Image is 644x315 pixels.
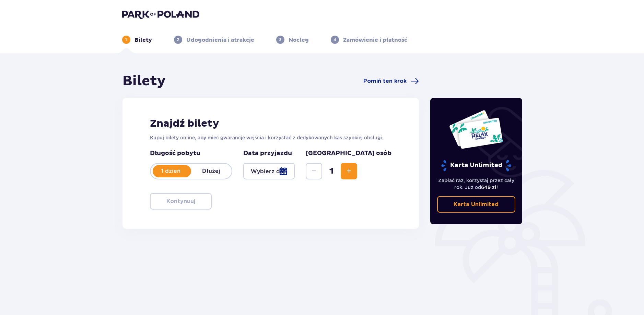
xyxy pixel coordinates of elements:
p: Udogodnienia i atrakcje [186,36,254,44]
button: Kontynuuj [150,193,212,210]
p: [GEOGRAPHIC_DATA] osób [306,149,391,157]
p: 2 [177,37,179,43]
p: 1 [125,37,127,43]
h2: Znajdź bilety [150,117,392,130]
p: Nocleg [289,36,309,44]
a: Pomiń ten krok [363,77,419,85]
span: Pomiń ten krok [363,77,407,85]
img: Park of Poland logo [122,10,199,19]
p: 1 dzień [151,167,191,175]
p: Karta Unlimited [454,201,499,208]
p: 4 [333,37,336,43]
span: 649 zł [481,185,496,190]
p: Długość pobytu [150,149,232,157]
a: Karta Unlimited [437,196,515,213]
button: Increase [341,163,357,179]
p: Dłużej [191,167,232,175]
span: 1 [324,166,339,176]
p: Karta Unlimited [441,160,512,172]
p: 3 [279,37,281,43]
p: Zamówienie i płatność [343,36,407,44]
h1: Bilety [122,73,166,90]
p: Data przyjazdu [243,149,292,157]
p: Kontynuuj [166,198,195,205]
p: Bilety [134,36,152,44]
p: Kupuj bilety online, aby mieć gwarancję wejścia i korzystać z dedykowanych kas szybkiej obsługi. [150,134,392,141]
button: Decrease [306,163,322,179]
p: Zapłać raz, korzystaj przez cały rok. Już od ! [437,177,515,191]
